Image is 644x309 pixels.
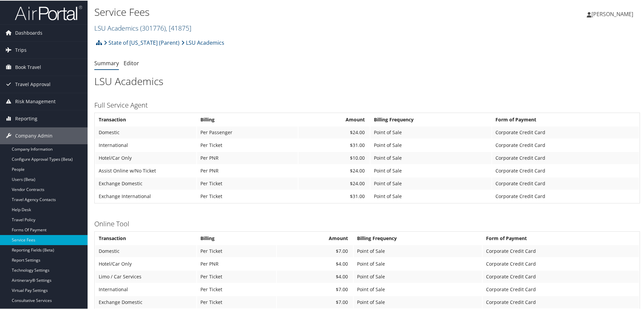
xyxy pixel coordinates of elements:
span: Risk Management [15,92,56,109]
th: Billing Frequency [354,232,482,244]
td: $7.00 [277,244,353,257]
h1: Service Fees [94,4,458,18]
td: Per PNR [197,164,298,176]
td: Point of Sale [371,164,491,176]
td: Corporate Credit Card [492,177,639,189]
span: Book Travel [15,58,41,75]
td: Point of Sale [354,270,482,282]
td: Per PNR [197,151,298,163]
td: Hotel/Car Only [95,151,196,163]
td: Exchange Domestic [95,296,196,308]
h3: Full Service Agent [94,100,640,109]
td: $7.00 [277,296,353,308]
td: Corporate Credit Card [492,190,639,202]
td: Point of Sale [371,126,491,138]
span: Trips [15,41,27,58]
h1: LSU Academics [94,74,640,88]
td: Corporate Credit Card [492,164,639,176]
th: Form of Payment [492,113,639,125]
h3: Online Tool [94,219,640,228]
td: $24.00 [298,126,370,138]
th: Amount [298,113,370,125]
td: Per Ticket [197,139,298,151]
span: Reporting [15,110,37,126]
th: Billing [197,232,276,244]
td: $4.00 [277,270,353,282]
a: Editor [124,59,139,66]
td: Per Ticket [197,177,298,189]
td: Domestic [95,244,196,257]
td: Per Ticket [197,270,276,282]
td: Corporate Credit Card [492,139,639,151]
td: Point of Sale [371,177,491,189]
td: Per Passenger [197,126,298,138]
td: $31.00 [298,139,370,151]
td: Point of Sale [354,296,482,308]
a: LSU Academics [181,35,224,49]
td: Corporate Credit Card [483,257,639,269]
td: Point of Sale [354,244,482,257]
td: Per PNR [197,257,276,269]
img: airportal-logo.png [15,4,82,20]
th: Billing Frequency [371,113,491,125]
td: $24.00 [298,164,370,176]
td: Point of Sale [371,151,491,163]
td: Per Ticket [197,244,276,257]
td: International [95,139,196,151]
td: Corporate Credit Card [483,296,639,308]
span: [PERSON_NAME] [591,10,633,17]
td: $4.00 [277,257,353,269]
td: Hotel/Car Only [95,257,196,269]
a: State of [US_STATE] (Parent) [104,35,180,49]
a: Summary [94,59,119,66]
td: Corporate Credit Card [492,151,639,163]
td: Per Ticket [197,283,276,295]
td: Per Ticket [197,190,298,202]
td: Domestic [95,126,196,138]
td: $24.00 [298,177,370,189]
span: ( 301776 ) [140,23,166,32]
td: International [95,283,196,295]
td: $7.00 [277,283,353,295]
td: $10.00 [298,151,370,163]
span: Company Admin [15,127,53,144]
span: Dashboards [15,24,42,41]
span: Travel Approval [15,75,51,92]
td: Corporate Credit Card [483,270,639,282]
span: , [ 41875 ] [166,23,191,32]
th: Transaction [95,113,196,125]
td: Assist Online w/No Ticket [95,164,196,176]
td: $31.00 [298,190,370,202]
td: Exchange Domestic [95,177,196,189]
td: Point of Sale [371,190,491,202]
td: Corporate Credit Card [492,126,639,138]
td: Corporate Credit Card [483,244,639,257]
th: Amount [277,232,353,244]
td: Limo / Car Services [95,270,196,282]
th: Form of Payment [483,232,639,244]
td: Exchange International [95,190,196,202]
a: LSU Academics [94,23,191,32]
td: Per Ticket [197,296,276,308]
th: Billing [197,113,298,125]
td: Corporate Credit Card [483,283,639,295]
td: Point of Sale [354,283,482,295]
td: Point of Sale [371,139,491,151]
th: Transaction [95,232,196,244]
td: Point of Sale [354,257,482,269]
a: [PERSON_NAME] [587,3,640,24]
